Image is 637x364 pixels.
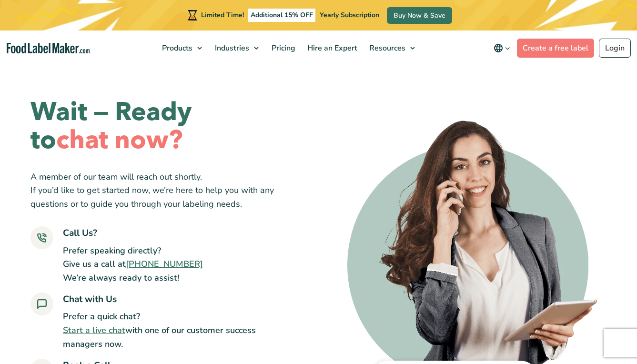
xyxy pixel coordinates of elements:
a: Start a live chat [63,324,125,336]
a: Industries [209,30,263,66]
a: Products [156,30,207,66]
a: Create a free label [517,39,594,58]
span: Yearly Subscription [320,10,379,20]
p: Prefer a quick chat? with one of our customer success managers now. [63,310,257,351]
strong: Chat with Us [63,293,117,305]
em: chat now? [56,123,182,158]
strong: Call Us? [63,227,97,239]
span: Hire an Expert [304,43,358,53]
p: Prefer speaking directly? Give us a call at We’re always ready to assist! [63,244,203,285]
span: Limited Time! [201,10,244,20]
h1: Wait — Ready to [30,99,290,155]
p: A member of our team will reach out shortly. If you’d like to get started now, we’re here to help... [30,170,290,211]
a: Hire an Expert [302,30,361,66]
a: Resources [364,30,420,66]
a: Buy Now & Save [387,7,452,24]
a: [PHONE_NUMBER] [126,258,203,270]
span: Industries [212,43,250,53]
a: Login [599,39,631,58]
span: Products [159,43,193,53]
a: Pricing [266,30,299,66]
span: Additional 15% OFF [248,9,315,22]
span: Resources [366,43,406,53]
span: Pricing [269,43,296,53]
